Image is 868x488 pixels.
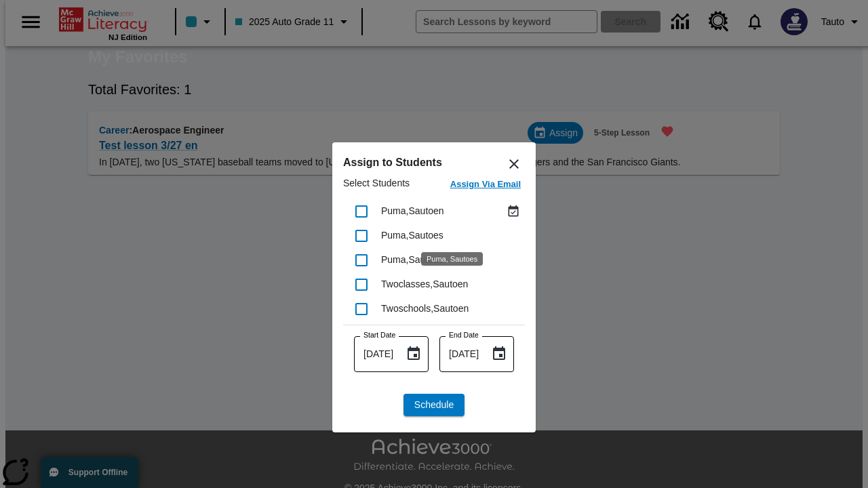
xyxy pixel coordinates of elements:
[381,302,524,316] div: Twoschools, Sautoen
[381,279,468,289] span: Twoclasses , Sautoen
[486,340,513,367] button: Choose date, selected date is Sep 24, 2025
[363,330,395,340] label: Start Date
[446,176,525,196] button: Assign Via Email
[343,153,525,172] h6: Assign to Students
[381,204,503,218] div: Puma, Sautoen
[498,148,530,180] button: Close
[381,277,524,291] div: Twoclasses, Sautoen
[439,336,480,372] input: MMMM-DD-YYYY
[421,252,483,266] div: Puma, Sautoes
[400,340,427,367] button: Choose date, selected date is Sep 24, 2025
[381,230,443,241] span: Puma , Sautoes
[403,394,465,416] button: Schedule
[503,201,524,222] button: Assigned Sep 23 to Sep 23
[343,176,410,196] p: Select Students
[450,177,521,192] h6: Assign Via Email
[381,254,443,265] span: Puma , Sautoss
[414,398,454,412] span: Schedule
[381,303,469,314] span: Twoschools , Sautoen
[354,336,395,372] input: MMMM-DD-YYYY
[381,205,444,216] span: Puma , Sautoen
[381,228,524,243] div: Puma, Sautoes
[449,330,479,340] label: End Date
[381,253,524,267] div: Puma, Sautoss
